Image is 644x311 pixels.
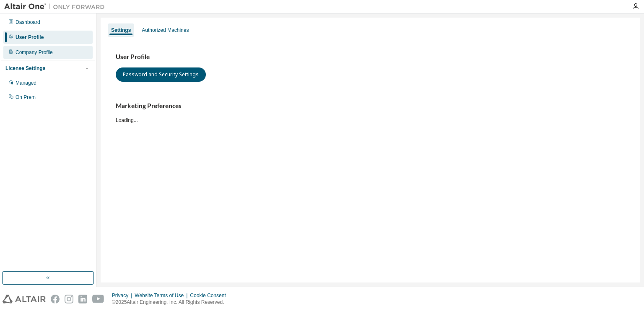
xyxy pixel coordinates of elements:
h3: User Profile [116,53,625,61]
div: Website Terms of Use [135,292,190,299]
div: Cookie Consent [190,292,231,299]
img: linkedin.svg [78,295,87,303]
h3: Marketing Preferences [116,102,625,110]
div: Loading... [116,102,625,123]
div: User Profile [16,34,44,41]
div: Dashboard [16,19,40,26]
div: Authorized Machines [142,27,189,34]
img: youtube.svg [92,295,104,303]
img: Altair One [4,3,109,11]
div: License Settings [5,65,45,72]
div: Company Profile [16,49,53,56]
div: Settings [111,27,131,34]
button: Password and Security Settings [116,67,206,82]
p: © 2025 Altair Engineering, Inc. All Rights Reserved. [112,299,231,306]
img: facebook.svg [51,295,60,303]
div: Privacy [112,292,135,299]
img: altair_logo.svg [3,295,46,303]
img: instagram.svg [65,295,73,303]
div: On Prem [16,94,36,101]
div: Managed [16,80,36,86]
